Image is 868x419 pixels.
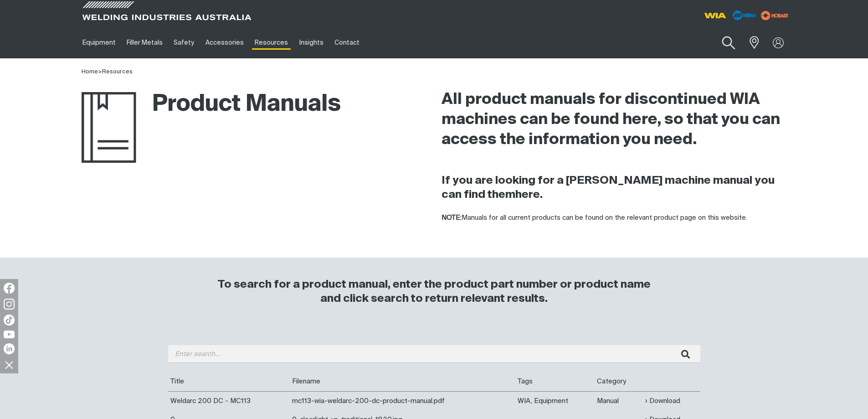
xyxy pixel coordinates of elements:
h3: To search for a product manual, enter the product part number or product name and click search to... [214,278,655,306]
p: Manuals for all current products can be found on the relevant product page on this website. [442,213,787,223]
td: mc113-wia-weldarc-200-dc-product-manual.pdf [290,391,516,410]
img: miller [758,9,791,22]
img: Facebook [4,283,15,294]
img: Instagram [4,299,15,310]
img: LinkedIn [4,343,15,354]
a: Resources [102,69,133,75]
th: Filename [290,372,516,391]
input: Product name or item number... [701,32,744,53]
a: Safety [168,27,200,58]
a: Insights [293,27,329,58]
a: here. [515,189,543,200]
img: TikTok [4,315,15,326]
span: > [98,69,102,75]
img: YouTube [4,331,15,338]
nav: Main [77,27,613,58]
strong: If you are looking for a [PERSON_NAME] machine manual you can find them [442,175,775,200]
h1: Product Manuals [82,90,341,119]
a: Home [82,69,98,75]
a: Contact [329,27,365,58]
th: Category [595,372,643,391]
th: Title [168,372,290,391]
td: Manual [595,391,643,410]
button: Search products [710,30,747,56]
a: Accessories [200,27,249,58]
a: Equipment [77,27,121,58]
input: Enter search... [168,345,700,363]
td: Weldarc 200 DC - MC113 [168,391,290,410]
a: Filler Metals [121,27,168,58]
strong: NOTE: [442,214,462,221]
th: Tags [515,372,595,391]
td: WIA, Equipment [515,391,595,410]
img: hide socials [1,357,17,372]
h2: All product manuals for discontinued WIA machines can be found here, so that you can access the i... [442,90,787,150]
a: Download [645,396,680,406]
a: Resources [249,27,293,58]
